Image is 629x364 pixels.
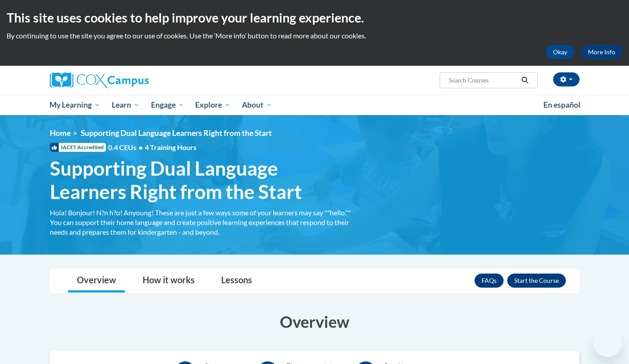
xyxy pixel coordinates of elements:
h3: Overview [50,311,580,333]
button: Enroll [507,274,566,288]
span: Supporting Dual Language Learners Right from the Start [81,128,272,138]
button: Search [518,75,531,86]
span: Explore [195,100,230,110]
span: 0.4 CEUs [108,143,196,152]
a: More Info [581,45,622,59]
span: 4 Training Hours [145,143,196,151]
span: Engage [151,100,184,110]
span: En español [543,100,580,109]
input: Search Courses [448,75,518,86]
a: Learn [106,95,145,115]
a: Explore [189,95,236,115]
a: Home [50,128,71,138]
a: Lessons [212,269,261,293]
img: Cox Campus [50,72,149,88]
button: Okay [546,45,574,59]
div: Hola! Bonjour! N?n h?o! Anyoung! These are just a few ways some of your learners may say ""hello.... [50,208,354,237]
a: My Learning [44,95,106,115]
div: Main menu [37,95,593,115]
span: IACET Accredited [50,143,106,152]
a: Overview [68,269,125,293]
h2: This site uses cookies to help improve your learning experience. [7,9,622,26]
a: How it works [134,269,203,293]
a: About [236,95,278,115]
a: Cox Campus [50,72,218,88]
a: En español [538,96,586,114]
iframe: Button to launch messaging window [594,329,622,357]
button: Account Settings [553,72,580,86]
span: My Learning [49,100,100,110]
a: FAQs [475,274,504,288]
p: By continuing to use the site you agree to our use of cookies. Use the ‘More info’ button to read... [7,31,622,41]
span: • [139,143,143,151]
span: Supporting Dual Language Learners Right from the Start [50,157,354,203]
span: About [242,100,272,110]
span: Learn [112,100,139,110]
a: Engage [145,95,190,115]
